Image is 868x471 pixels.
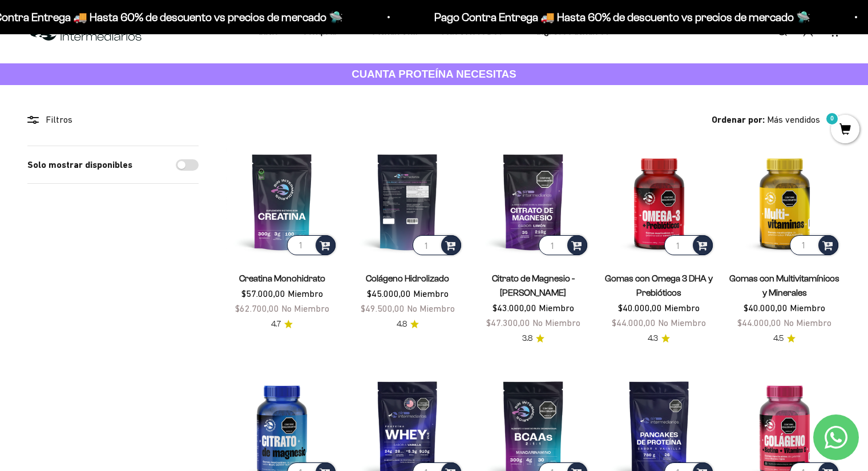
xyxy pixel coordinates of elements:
span: $40.000,00 [744,303,788,313]
span: $45.000,00 [367,288,411,299]
span: $44.000,00 [737,317,781,328]
a: Gomas con Multivitamínicos y Minerales [729,273,839,297]
button: Más vendidos [767,112,841,127]
span: Ordenar por: [712,112,765,127]
span: 4.8 [397,318,407,331]
div: Filtros [27,112,199,127]
a: Creatina Monohidrato [239,273,325,283]
span: $40.000,00 [618,303,662,313]
a: 3.83.8 de 5.0 estrellas [522,332,544,345]
span: 4.7 [271,318,281,331]
span: $62.700,00 [235,303,279,313]
span: 4.3 [648,332,658,345]
span: $43.000,00 [492,303,536,313]
span: Más vendidos [767,112,820,127]
span: No Miembro [658,317,706,328]
label: Solo mostrar disponibles [27,158,132,172]
a: 4.74.7 de 5.0 estrellas [271,318,293,331]
span: Miembro [539,303,574,313]
p: Pago Contra Entrega 🚚 Hasta 60% de descuento vs precios de mercado 🛸 [409,8,785,26]
span: Miembro [288,288,323,299]
span: No Miembro [281,303,329,313]
span: $49.500,00 [361,303,405,313]
span: 4.5 [773,332,784,345]
a: 0 [831,124,859,136]
span: $47.300,00 [486,317,530,328]
span: $57.000,00 [241,288,285,299]
a: 4.84.8 de 5.0 estrellas [397,318,419,331]
span: No Miembro [532,317,580,328]
span: $44.000,00 [612,317,656,328]
span: 3.8 [522,332,532,345]
a: Gomas con Omega 3 DHA y Prebióticos [605,273,713,297]
span: No Miembro [407,303,455,313]
strong: CUANTA PROTEÍNA NECESITAS [352,68,516,80]
mark: 0 [825,112,839,126]
span: No Miembro [784,317,831,328]
a: Colágeno Hidrolizado [366,273,449,283]
span: Miembro [664,303,700,313]
img: Colágeno Hidrolizado [352,146,463,257]
span: Miembro [413,288,449,299]
a: Citrato de Magnesio - [PERSON_NAME] [492,273,575,297]
a: 4.54.5 de 5.0 estrellas [773,332,796,345]
span: Miembro [790,303,825,313]
a: 4.34.3 de 5.0 estrellas [648,332,670,345]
